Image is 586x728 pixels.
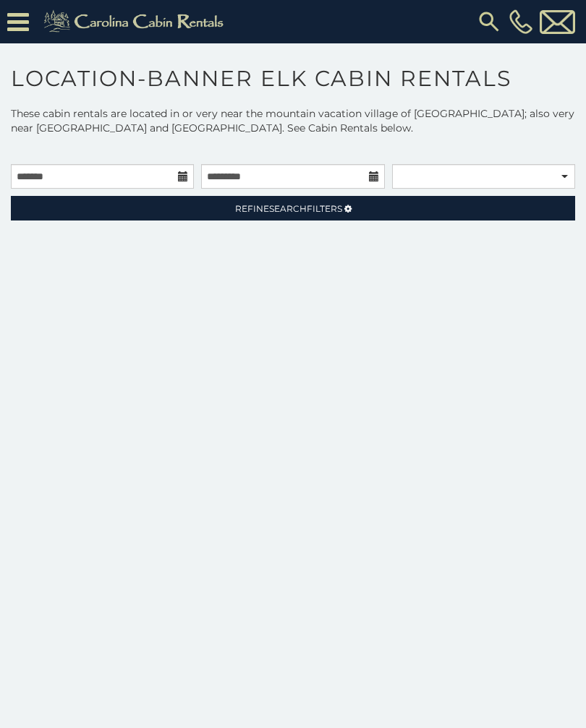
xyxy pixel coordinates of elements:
img: search-regular.svg [476,9,502,35]
span: Refine Filters [235,203,342,214]
span: Search [269,203,307,214]
a: RefineSearchFilters [11,196,575,220]
img: Khaki-logo.png [36,7,236,36]
a: [PHONE_NUMBER] [506,9,536,34]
